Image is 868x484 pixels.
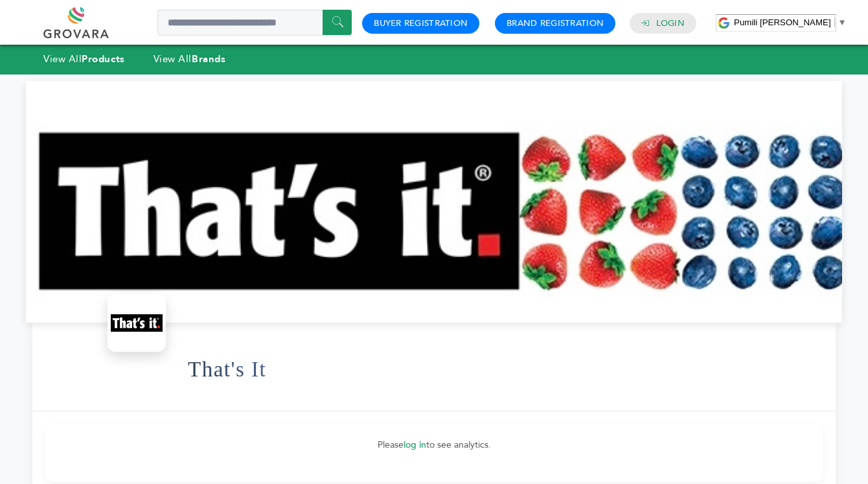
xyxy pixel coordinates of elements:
[404,439,426,451] a: log in
[838,17,847,27] span: ▼
[111,297,163,349] img: That's It Logo
[188,338,266,401] h1: That's It
[192,52,225,65] strong: Brands
[82,52,124,65] strong: Products
[656,17,685,29] a: Login
[734,17,831,27] span: Pumili [PERSON_NAME]
[507,17,604,29] a: Brand Registration
[374,17,468,29] a: Buyer Registration
[734,17,847,27] a: Pumili [PERSON_NAME]​
[43,52,125,65] a: View AllProducts
[834,17,835,27] span: ​
[58,437,810,453] p: Please to see analytics.
[157,10,352,36] input: Search a product or brand...
[154,52,226,65] a: View AllBrands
